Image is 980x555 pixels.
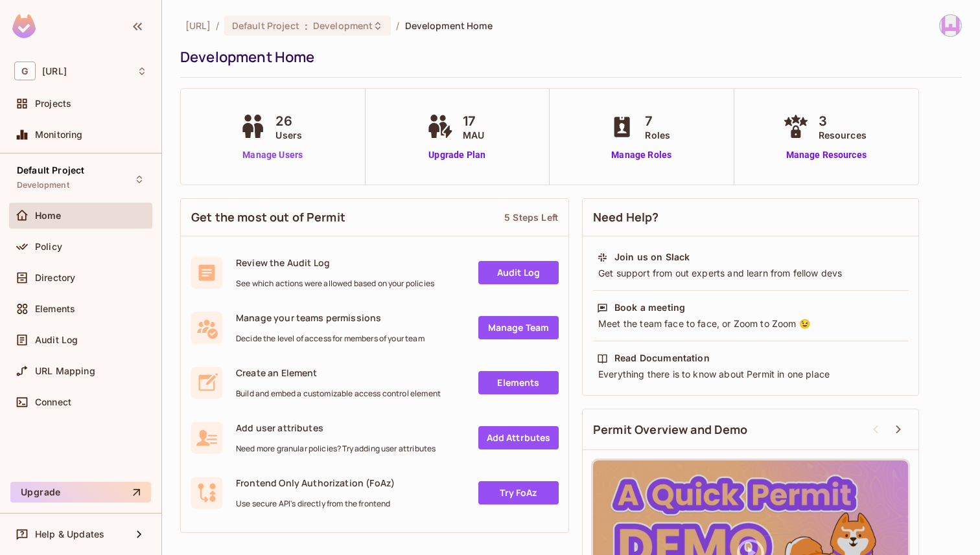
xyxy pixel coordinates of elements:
[236,499,395,509] span: Use secure API's directly from the frontend
[478,261,559,284] a: Audit Log
[405,19,493,32] span: Development Home
[236,477,395,489] span: Frontend Only Authorization (FoAz)
[614,251,690,264] div: Join us on Slack
[35,273,75,283] span: Directory
[236,422,436,434] span: Add user attributes
[42,66,67,76] span: Workspace: genworx.ai
[236,334,425,344] span: Decide the level of access for members of your team
[463,111,484,131] span: 17
[275,111,302,131] span: 26
[593,209,659,225] span: Need Help?
[819,111,867,131] span: 3
[478,316,559,339] a: Manage Team
[35,397,71,407] span: Connect
[236,256,434,269] span: Review the Audit Log
[478,371,559,394] a: Elements
[597,368,904,381] div: Everything there is to know about Permit in one place
[191,209,345,225] span: Get the most out of Permit
[17,165,84,176] span: Default Project
[236,367,441,379] span: Create an Element
[645,128,670,142] span: Roles
[606,148,677,162] a: Manage Roles
[35,98,71,109] span: Projects
[180,47,955,67] div: Development Home
[216,19,219,32] li: /
[237,148,309,162] a: Manage Users
[275,128,302,142] span: Users
[940,15,961,36] img: sreekesh@genworx.ai
[614,352,710,365] div: Read Documentation
[12,14,36,38] img: SReyMgAAAABJRU5ErkJggg==
[424,148,491,162] a: Upgrade Plan
[504,211,558,223] div: 5 Steps Left
[478,426,559,449] a: Add Attrbutes
[35,366,95,376] span: URL Mapping
[819,128,867,142] span: Resources
[35,304,75,314] span: Elements
[14,62,36,80] span: G
[232,19,299,32] span: Default Project
[236,389,441,399] span: Build and embed a customizable access control element
[313,19,373,32] span: Development
[645,111,670,131] span: 7
[236,444,436,454] span: Need more granular policies? Try adding user attributes
[236,311,425,324] span: Manage your teams permissions
[593,422,748,438] span: Permit Overview and Demo
[35,335,78,345] span: Audit Log
[780,148,873,162] a: Manage Resources
[236,278,434,289] span: See which actions were allowed based on your policies
[35,529,104,539] span: Help & Updates
[304,21,309,31] span: :
[35,130,83,140] span: Monitoring
[597,267,904,280] div: Get support from out experts and learn from fellow devs
[35,210,62,221] span: Home
[478,481,559,504] a: Try FoAz
[35,242,62,252] span: Policy
[463,128,484,142] span: MAU
[396,19,399,32] li: /
[597,317,904,330] div: Meet the team face to face, or Zoom to Zoom 😉
[10,482,151,503] button: Upgrade
[185,19,211,32] span: the active workspace
[614,301,685,314] div: Book a meeting
[17,180,69,190] span: Development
